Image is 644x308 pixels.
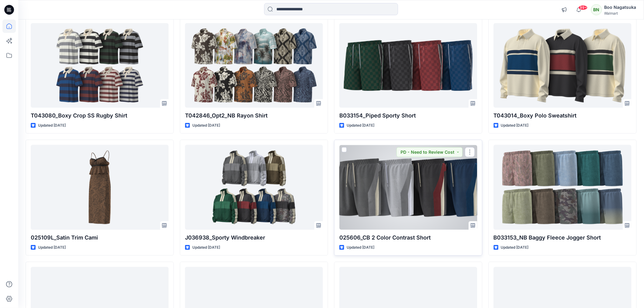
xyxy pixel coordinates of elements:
p: 025606_CB 2 Color Contrast Short [339,233,477,242]
span: 99+ [579,5,588,10]
p: T043014_Boxy Polo Sweatshirt [494,111,632,120]
p: 025109L_Satin Trim Cami [31,233,169,242]
p: T043080_Boxy Crop SS Rugby Shirt [31,111,169,120]
a: T042846_Opt2_NB Rayon Shirt [185,23,323,108]
a: B033154_Piped Sporty Short [339,23,477,108]
p: Updated [DATE] [38,244,66,251]
p: B033154_Piped Sporty Short [339,111,477,120]
p: Updated [DATE] [501,244,529,251]
p: B033153_NB Baggy Fleece Jogger Short [494,233,632,242]
p: Updated [DATE] [347,244,374,251]
p: Updated [DATE] [501,122,529,129]
a: B033153_NB Baggy Fleece Jogger Short [494,145,632,229]
p: Updated [DATE] [347,122,374,129]
p: Updated [DATE] [192,122,220,129]
p: J036938_Sporty Windbreaker [185,233,323,242]
div: BN [591,4,602,15]
p: T042846_Opt2_NB Rayon Shirt [185,111,323,120]
div: Boo Nagatsuka [604,4,636,11]
a: 025606_CB 2 Color Contrast Short [339,145,477,229]
div: Walmart [604,11,636,16]
a: T043014_Boxy Polo Sweatshirt [494,23,632,108]
p: Updated [DATE] [192,244,220,251]
a: J036938_Sporty Windbreaker [185,145,323,229]
p: Updated [DATE] [38,122,66,129]
a: T043080_Boxy Crop SS Rugby Shirt [31,23,169,108]
a: 025109L_Satin Trim Cami [31,145,169,229]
